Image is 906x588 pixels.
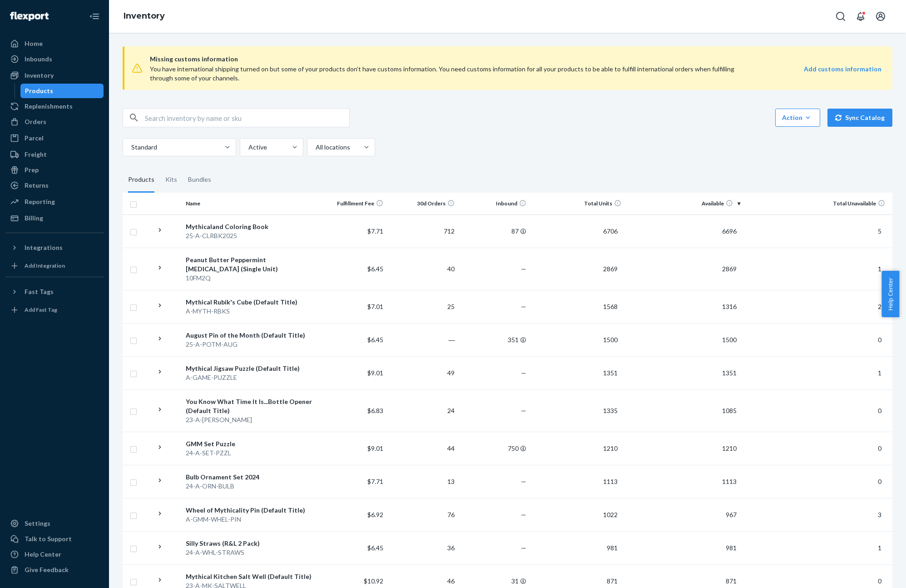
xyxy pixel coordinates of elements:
[25,306,57,314] div: Add Fast Tag
[871,7,890,25] button: Open account menu
[186,274,312,283] div: 10FM2Q
[521,511,526,518] span: —
[5,563,104,577] button: Give Feedback
[718,478,740,485] span: 1113
[718,303,740,310] span: 1316
[458,193,530,214] th: Inbound
[599,303,621,310] span: 1568
[367,407,383,414] span: $6.83
[387,290,458,323] td: 25
[367,478,383,485] span: $7.71
[387,323,458,356] td: ―
[25,519,50,528] div: Settings
[599,511,621,518] span: 1022
[5,532,104,546] button: Talk to Support
[25,534,72,543] div: Talk to Support
[25,181,49,190] div: Returns
[5,547,104,562] a: Help Center
[599,265,621,273] span: 2869
[186,255,312,274] div: Peanut Butter Peppermint [MEDICAL_DATA] (Single Unit)
[25,55,52,64] div: Inbounds
[186,482,312,491] div: 24-A-ORN-BULB
[124,11,165,21] a: Inventory
[881,271,899,317] span: Help Center
[25,287,54,296] div: Fast Tags
[188,167,211,193] div: Bundles
[718,336,740,344] span: 1500
[5,303,104,317] a: Add Fast Tag
[521,369,526,377] span: —
[387,432,458,465] td: 44
[186,331,312,340] div: August Pin of the Month (Default Title)
[874,511,885,518] span: 3
[128,167,154,193] div: Products
[874,265,885,273] span: 1
[25,150,47,159] div: Freight
[5,194,104,209] a: Reporting
[718,227,740,235] span: 6696
[25,71,54,80] div: Inventory
[186,222,312,231] div: Mythicaland Coloring Book
[25,117,46,126] div: Orders
[367,303,383,310] span: $7.01
[315,143,316,152] input: All locations
[186,448,312,458] div: 24-A-SET-PZZL
[874,336,885,344] span: 0
[186,539,312,548] div: Silly Straws (R&L 2 Pack)
[599,336,621,344] span: 1500
[387,193,458,214] th: 30d Orders
[852,7,870,25] button: Open notifications
[25,565,69,574] div: Give Feedback
[874,577,885,585] span: 0
[804,65,881,73] strong: Add customs information
[150,65,735,83] div: You have international shipping turned on but some of your products don’t have customs informatio...
[387,389,458,432] td: 24
[186,572,312,581] div: Mythical Kitchen Salt Well (Default Title)
[130,143,131,152] input: Standard
[367,511,383,518] span: $6.92
[145,109,349,127] input: Search inventory by name or sku
[364,577,383,585] span: $10.92
[186,415,312,424] div: 23-A-[PERSON_NAME]
[718,265,740,273] span: 2869
[367,369,383,377] span: $9.01
[25,39,43,48] div: Home
[186,231,312,240] div: 25-A-CLRBK2025
[521,265,526,273] span: —
[5,147,104,162] a: Freight
[367,444,383,452] span: $9.01
[316,193,387,214] th: Fulfillment Fee
[847,561,897,583] iframe: Opens a widget where you can chat to one of our agents
[5,115,104,129] a: Orders
[25,214,43,223] div: Billing
[521,478,526,485] span: —
[186,439,312,448] div: GMM Set Puzzle
[10,12,49,21] img: Flexport logo
[458,432,530,465] td: 750
[874,369,885,377] span: 1
[5,52,104,66] a: Inbounds
[5,36,104,51] a: Home
[874,478,885,485] span: 0
[5,211,104,225] a: Billing
[722,544,740,552] span: 981
[25,86,53,95] div: Products
[387,214,458,248] td: 712
[5,68,104,83] a: Inventory
[186,515,312,524] div: A-GMM-WHEL-PIN
[521,544,526,552] span: —
[874,544,885,552] span: 1
[874,407,885,414] span: 0
[25,165,39,174] div: Prep
[186,373,312,382] div: A-GAME-PUZZLE
[722,577,740,585] span: 871
[367,336,383,344] span: $6.45
[186,506,312,515] div: Wheel of Mythicality Pin (Default Title)
[182,193,316,214] th: Name
[832,7,850,25] button: Open Search Box
[165,167,177,193] div: Kits
[775,109,820,127] button: Action
[5,259,104,273] a: Add Integration
[718,444,740,452] span: 1210
[387,356,458,389] td: 49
